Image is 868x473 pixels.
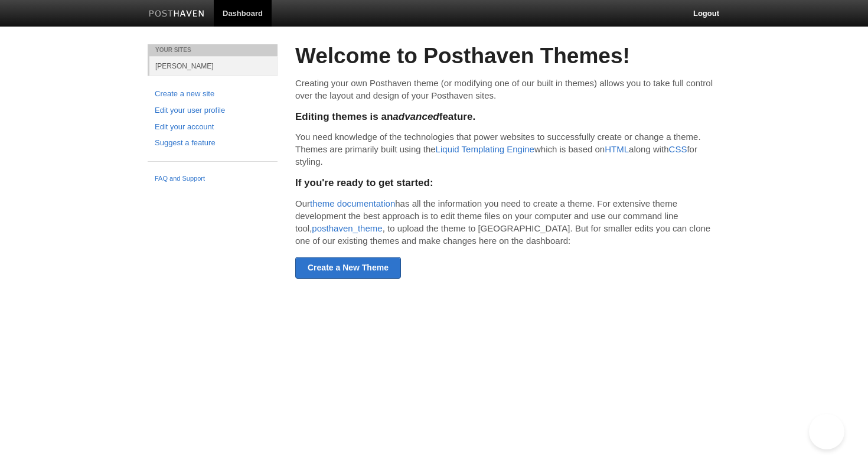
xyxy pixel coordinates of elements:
a: HTML [605,144,629,154]
p: Our has all the information you need to create a theme. For extensive theme development the best ... [295,197,720,247]
img: Posthaven-bar [149,10,205,19]
em: advanced [393,111,439,122]
a: CSS [669,144,687,154]
a: Create a new site [155,88,270,100]
li: Your Sites [148,44,278,56]
a: FAQ and Support [155,174,270,184]
p: Creating your own Posthaven theme (or modifying one of our built in themes) allows you to take fu... [295,77,720,102]
a: Suggest a feature [155,137,270,149]
a: posthaven_theme [312,223,382,233]
h2: Welcome to Posthaven Themes! [295,44,720,68]
a: [PERSON_NAME] [149,56,278,76]
a: Edit your user profile [155,105,270,117]
a: Liquid Templating Engine [436,144,534,154]
p: You need knowledge of the technologies that power websites to successfully create or change a the... [295,131,720,168]
iframe: Help Scout Beacon - Open [809,414,844,449]
h5: Editing themes is an feature. [295,112,720,123]
a: Create a New Theme [295,257,401,279]
a: Edit your account [155,121,270,133]
h5: If you're ready to get started: [295,178,720,189]
a: theme documentation [310,198,395,208]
